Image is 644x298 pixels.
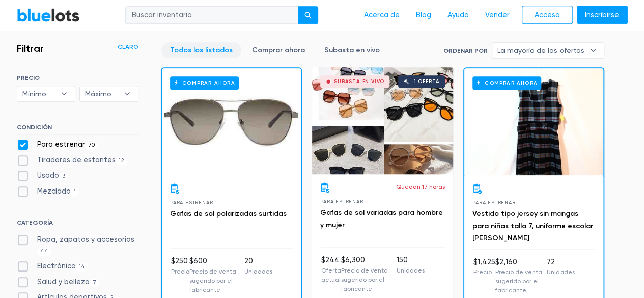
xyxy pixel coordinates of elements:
[312,67,453,174] a: Subasta en vivo 1 oferta
[341,267,388,292] font: Precio de venta sugerido por el fabricante
[40,248,48,255] font: 44
[364,11,400,19] font: Acerca de
[170,209,287,218] a: Gafas de sol polarizadas surtidas
[443,47,488,55] font: Ordenar por
[171,257,188,265] font: $250
[244,257,253,265] font: 20
[171,268,189,275] font: Precio
[37,171,59,180] font: Usado
[473,258,495,266] font: $1,425
[577,6,628,24] a: Inscribirse
[396,183,445,191] font: Quedan 17 horas
[161,42,241,58] a: Todos los listados
[189,268,236,293] font: Precio de venta sugerido por el fabricante
[547,258,555,266] font: 72
[62,173,65,179] font: 3
[414,78,440,85] font: 1 oferta
[447,11,469,19] font: Ayuda
[162,68,301,175] a: Comprar ahora
[182,80,235,86] font: Comprar ahora
[321,256,340,264] font: $244
[321,267,341,283] font: Oferta actual
[125,6,298,24] input: Buscar inventario
[334,78,384,85] font: Subasta en vivo
[79,263,85,270] font: 14
[17,42,44,55] font: Filtrar
[485,11,510,19] font: Vender
[170,46,233,55] font: Todos los listados
[37,278,90,286] font: Salud y belleza
[416,11,431,19] font: Blog
[324,46,380,55] font: Subasta en vivo
[22,90,46,98] font: Mínimo
[118,42,138,51] a: Claro
[37,187,71,196] font: Mezclado
[119,157,124,164] font: 12
[17,219,53,226] font: CATEGORÍA
[118,43,138,50] font: Claro
[473,268,492,276] font: Precio
[74,188,76,195] font: 1
[85,90,111,98] font: Máximo
[170,200,213,205] font: Para estrenar
[522,6,573,24] a: Acceso
[439,6,477,25] a: Ayuda
[88,142,95,148] font: 70
[93,279,96,286] font: 7
[252,46,305,55] font: Comprar ahora
[464,68,603,175] a: Comprar ahora
[37,262,76,270] font: Electrónica
[189,257,207,265] font: $600
[356,6,408,25] a: Acerca de
[397,267,425,274] font: Unidades
[585,11,619,19] font: Inscribirse
[243,42,314,58] a: Comprar ahora
[244,268,272,275] font: Unidades
[472,209,593,242] a: Vestido tipo jersey sin mangas para niñas talla 7, uniforme escolar [PERSON_NAME]
[37,140,85,149] font: Para estrenar
[17,124,52,131] font: CONDICIÓN
[37,156,116,165] font: Tiradores de estantes
[497,46,584,55] font: La mayoría de las ofertas
[485,80,538,86] font: Comprar ahora
[495,268,542,294] font: Precio de venta sugerido por el fabricante
[316,42,388,58] a: Subasta en vivo
[397,256,408,264] font: 150
[320,199,363,204] font: Para estrenar
[17,74,40,82] font: PRECIO
[320,208,443,229] a: Gafas de sol variadas para hombre y mujer
[408,6,439,25] a: Blog
[495,258,517,266] font: $2,160
[37,235,134,244] font: Ropa, zapatos y accesorios
[547,268,575,276] font: Unidades
[535,11,560,19] font: Acceso
[477,6,518,25] a: Vender
[341,256,365,264] font: $6,300
[472,200,515,205] font: Para estrenar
